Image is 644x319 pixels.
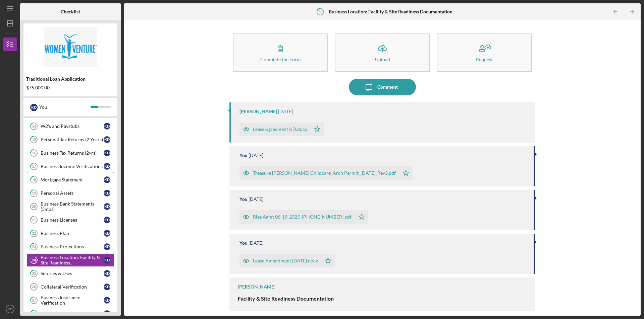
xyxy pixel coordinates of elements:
[239,123,324,136] button: Lease-agreement KD.docx
[39,101,91,113] div: You
[253,214,352,220] div: Rise Agmt 06-19-2025_[PHONE_NUMBER].pdf
[32,178,36,182] tspan: 18
[41,311,104,316] div: Additional Documents
[253,127,307,132] div: Lease-agreement KD.docx
[27,267,114,280] a: 25Sources & UsesKD
[32,138,36,142] tspan: 15
[27,240,114,253] a: 23Business ProjectionsKD
[249,240,263,246] time: 2025-09-15 22:01
[239,196,248,202] div: You
[41,271,104,276] div: Sources & Uses
[27,294,114,307] a: 27Business Insurance VerificationKD
[239,210,368,224] button: Rise Agmt 06-19-2025_[PHONE_NUMBER].pdf
[41,190,104,196] div: Personal Assets
[104,123,110,130] div: K D
[32,164,36,169] tspan: 17
[104,297,110,304] div: K D
[32,312,36,316] tspan: 28
[377,79,398,95] div: Comment
[253,170,396,176] div: Treasure [PERSON_NAME] Childcare_Arch Permit_[DATE]_Rev3.pdf
[476,57,493,62] div: Request
[41,284,104,290] div: Collateral Verification
[27,280,114,294] a: 26Collateral VerificationKD
[41,124,104,129] div: W2's and Paystubs
[26,85,115,90] div: $75,000.00
[104,150,110,156] div: K D
[278,109,293,114] time: 2025-09-22 18:44
[32,191,36,195] tspan: 19
[23,27,117,67] img: Product logo
[335,33,430,72] button: Upload
[61,9,80,14] b: Checklist
[27,133,114,146] a: 15Personal Tax Returns (2 Years)KD
[233,33,328,72] button: Complete the Form
[239,109,277,114] div: [PERSON_NAME]
[104,230,110,237] div: K D
[27,253,114,267] a: 24Business Location: Facility & Site Readiness DocumentationKD
[41,201,104,212] div: Business Bank Statements (3mos)
[41,295,104,306] div: Business Insurance Verification
[104,284,110,290] div: K D
[32,231,36,236] tspan: 22
[249,196,263,202] time: 2025-09-15 22:02
[27,200,114,213] a: 20Business Bank Statements (3mos)KD
[30,104,38,111] div: K D
[27,213,114,227] a: 21Business LicensesKD
[239,153,248,158] div: You
[41,137,104,142] div: Personal Tax Returns (2 Years)
[253,258,318,263] div: Lease Amendment [DATE].docx
[104,176,110,183] div: K D
[27,119,114,133] a: 14W2's and PaystubsKD
[3,302,17,316] button: KD
[349,79,416,95] button: Comment
[32,258,36,262] tspan: 24
[239,166,413,180] button: Treasure [PERSON_NAME] Childcare_Arch Permit_[DATE]_Rev3.pdf
[27,146,114,160] a: 16Business Tax Returns (2yrs)KD
[8,307,12,311] text: KD
[27,160,114,173] a: 17Business Income VerificationsKD
[238,302,529,310] p: Documentation demonstrating that the business has secured an appropriate location and is prepared...
[104,217,110,223] div: K D
[41,150,104,156] div: Business Tax Returns (2yrs)
[32,245,36,249] tspan: 23
[27,227,114,240] a: 22Business PlanKD
[318,9,323,14] tspan: 24
[104,190,110,196] div: K D
[41,244,104,249] div: Business Projections
[104,203,110,210] div: K D
[238,295,334,302] span: Facility & Site Readiness Documentation
[32,218,36,222] tspan: 21
[27,173,114,186] a: 18Mortgage StatementKD
[239,254,335,267] button: Lease Amendment [DATE].docx
[27,186,114,200] a: 19Personal AssetsKD
[32,124,36,129] tspan: 14
[41,231,104,236] div: Business Plan
[41,255,104,265] div: Business Location: Facility & Site Readiness Documentation
[32,285,36,289] tspan: 26
[249,153,263,158] time: 2025-09-15 22:02
[104,136,110,143] div: K D
[104,257,110,263] div: K D
[437,33,532,72] button: Request
[32,271,36,276] tspan: 25
[329,9,452,14] b: Business Location: Facility & Site Readiness Documentation
[104,310,110,317] div: K D
[238,284,275,290] div: [PERSON_NAME]
[41,217,104,223] div: Business Licenses
[260,57,301,62] div: Complete the Form
[104,270,110,277] div: K D
[32,205,36,209] tspan: 20
[375,57,390,62] div: Upload
[32,298,36,303] tspan: 27
[26,76,115,82] div: Traditional Loan Application
[104,243,110,250] div: K D
[32,151,36,155] tspan: 16
[41,164,104,169] div: Business Income Verifications
[41,177,104,182] div: Mortgage Statement
[239,240,248,246] div: You
[104,163,110,170] div: K D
